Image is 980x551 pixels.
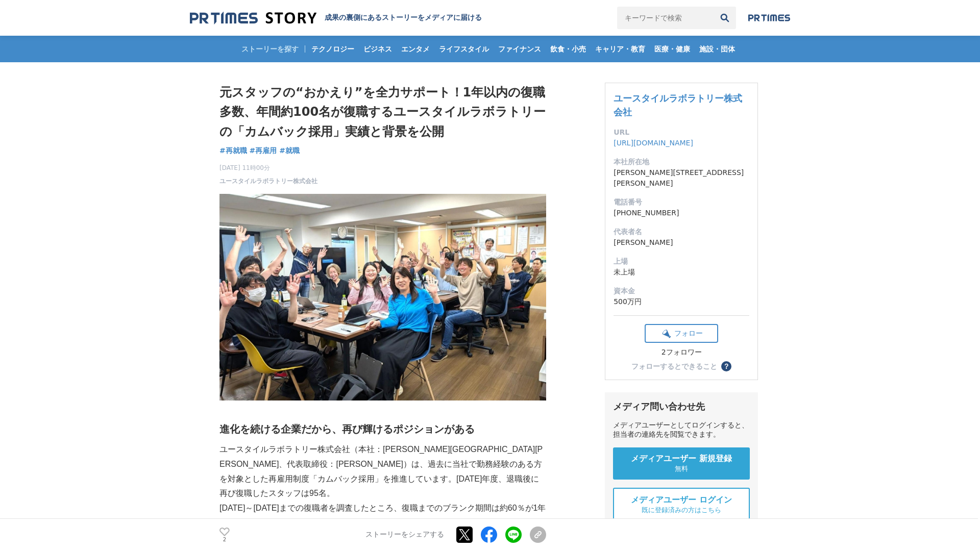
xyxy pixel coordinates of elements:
input: キーワードで検索 [617,7,714,29]
span: 飲食・小売 [546,44,590,54]
dd: [PERSON_NAME][STREET_ADDRESS][PERSON_NAME] [614,167,749,189]
img: 成果の裏側にあるストーリーをメディアに届ける [190,11,316,25]
span: 医療・健康 [650,44,694,54]
a: #再雇用 [250,145,277,156]
dd: [PERSON_NAME] [614,237,749,248]
a: ビジネス [359,36,396,62]
div: 2フォロワー [645,348,718,357]
div: メディアユーザーとしてログインすると、担当者の連絡先を閲覧できます。 [613,421,750,439]
div: フォローするとできること [631,363,717,370]
button: ？ [721,361,731,371]
h2: 進化を続ける企業だから、再び輝けるポジションがある [219,421,546,437]
a: 飲食・小売 [546,36,590,62]
a: メディアユーザー 新規登録 無料 [613,447,750,480]
a: #再就職 [219,145,247,156]
a: #就職 [279,145,300,156]
span: ？ [723,363,730,370]
dt: 資本金 [614,286,749,296]
img: thumbnail_5e65eb70-7254-11f0-ad75-a15d8acbbc29.jpg [219,194,546,400]
p: 2 [219,537,230,542]
dt: 代表者名 [614,227,749,237]
span: テクノロジー [307,44,358,54]
dt: 上場 [614,256,749,267]
a: ライフスタイル [435,36,493,62]
span: ビジネス [359,44,396,54]
a: 施設・団体 [695,36,739,62]
span: 無料 [675,464,688,473]
span: #就職 [279,146,300,155]
dd: [PHONE_NUMBER] [614,208,749,218]
button: フォロー [645,324,718,343]
span: エンタメ [397,44,434,54]
h1: 元スタッフの“おかえり”を全力サポート！1年以内の復職多数、年間約100名が復職するユースタイルラボラトリーの「カムバック採用」実績と背景を公開 [219,83,546,141]
a: ファイナンス [494,36,545,62]
div: メディア問い合わせ先 [613,400,750,413]
a: メディアユーザー ログイン 既に登録済みの方はこちら [613,488,750,522]
dt: 電話番号 [614,197,749,208]
p: [DATE]～[DATE]までの復職者を調査したところ、復職までのブランク期間は約60％が1年以内でした。 [219,501,546,531]
img: prtimes [748,14,790,22]
span: 既に登録済みの方はこちら [642,506,721,515]
span: #再就職 [219,146,247,155]
p: ストーリーをシェアする [365,531,444,540]
dd: 未上場 [614,267,749,278]
span: メディアユーザー 新規登録 [631,454,732,464]
p: ユースタイルラボラトリー株式会社（本社：[PERSON_NAME][GEOGRAPHIC_DATA][PERSON_NAME]、代表取締役：[PERSON_NAME]）は、過去に当社で勤務経験の... [219,442,546,501]
span: #再雇用 [250,146,277,155]
a: [URL][DOMAIN_NAME] [614,139,693,147]
button: 検索 [714,7,736,29]
span: メディアユーザー ログイン [631,495,732,506]
span: [DATE] 11時00分 [219,163,317,172]
span: キャリア・教育 [591,44,649,54]
span: ファイナンス [494,44,545,54]
span: ライフスタイル [435,44,493,54]
a: エンタメ [397,36,434,62]
dt: 本社所在地 [614,157,749,167]
a: 医療・健康 [650,36,694,62]
a: 成果の裏側にあるストーリーをメディアに届ける 成果の裏側にあるストーリーをメディアに届ける [190,11,482,25]
a: ユースタイルラボラトリー株式会社 [219,177,317,186]
dt: URL [614,127,749,138]
a: ユースタイルラボラトリー株式会社 [614,93,742,117]
a: キャリア・教育 [591,36,649,62]
h2: 成果の裏側にあるストーリーをメディアに届ける [325,13,482,22]
dd: 500万円 [614,296,749,307]
span: 施設・団体 [695,44,739,54]
a: テクノロジー [307,36,358,62]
